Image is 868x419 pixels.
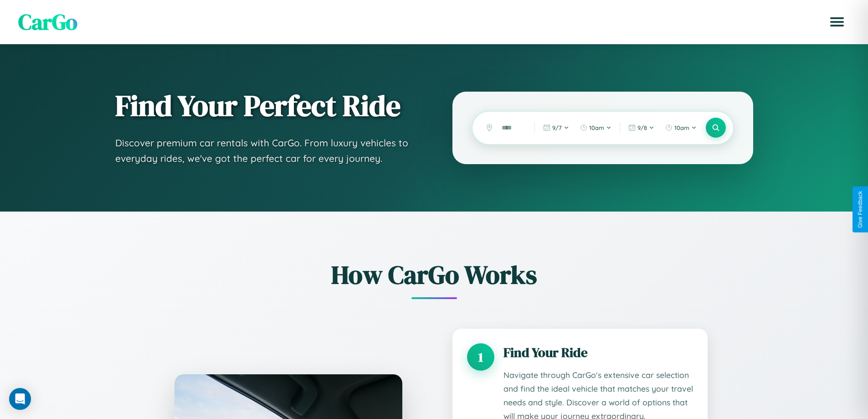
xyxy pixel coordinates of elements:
h1: Find Your Perfect Ride [115,90,416,122]
span: 9 / 7 [552,124,562,131]
button: Open menu [824,9,850,35]
div: Open Intercom Messenger [9,388,31,410]
span: 9 / 8 [637,124,647,131]
p: Discover premium car rentals with CarGo. From luxury vehicles to everyday rides, we've got the pe... [115,135,416,166]
span: CarGo [18,7,77,37]
button: 10am [575,120,616,135]
h3: Find Your Ride [503,343,693,362]
button: 10am [661,120,701,135]
div: 1 [467,343,494,371]
h2: How CarGo Works [161,257,708,292]
span: 10am [674,124,689,131]
span: 10am [589,124,604,131]
div: Give Feedback [857,191,863,228]
button: 9/8 [624,120,659,135]
button: 9/7 [539,120,574,135]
